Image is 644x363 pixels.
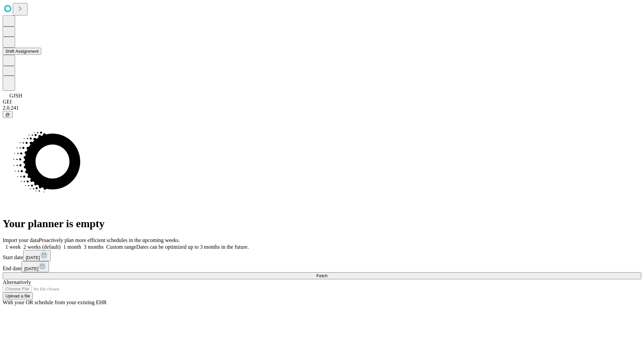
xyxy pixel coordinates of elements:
[3,272,641,279] button: Fetch
[23,244,61,250] span: 2 weeks (default)
[3,292,33,299] button: Upload a file
[39,237,180,243] span: Proactively plan more efficient schedules in the upcoming weeks.
[3,105,641,111] div: 2.0.241
[23,250,51,261] button: [DATE]
[26,255,40,260] span: [DATE]
[3,250,641,261] div: Start date
[63,244,81,250] span: 1 month
[3,48,41,55] button: Shift Assignment
[5,244,21,250] span: 1 week
[84,244,104,250] span: 3 months
[9,93,22,98] span: GJSH
[24,266,38,271] span: [DATE]
[106,244,136,250] span: Custom range
[316,273,327,278] span: Fetch
[3,299,107,305] span: With your OR schedule from your existing EHR
[3,261,641,272] div: End date
[3,99,641,105] div: GEI
[21,261,49,272] button: [DATE]
[3,111,13,118] button: @
[3,237,39,243] span: Import your data
[136,244,249,250] span: Dates can be optimized up to 3 months in the future.
[3,279,31,285] span: Alternatively
[5,112,10,117] span: @
[3,217,641,230] h1: Your planner is empty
